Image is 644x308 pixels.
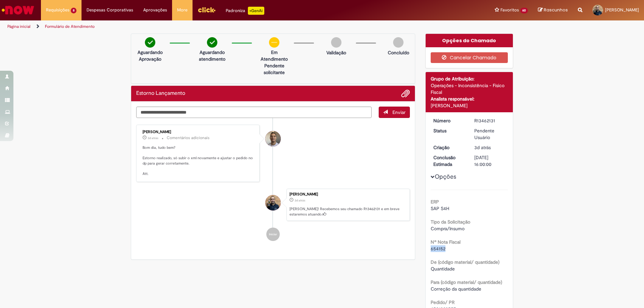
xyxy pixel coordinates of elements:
div: [DATE] 16:00:00 [474,154,505,168]
b: Para (código material/ quantidade) [431,279,502,285]
div: Opções do Chamado [426,34,513,47]
span: Quantidade [431,266,455,272]
span: Enviar [392,109,406,115]
p: [PERSON_NAME]! Recebemos seu chamado R13462131 e em breve estaremos atuando. [289,206,406,217]
p: Validação [326,49,346,56]
p: Concluído [388,49,409,56]
img: img-circle-grey.png [393,37,404,48]
p: Aguardando atendimento [196,49,228,62]
b: ERP [431,199,439,205]
div: Grupo de Atribuição: [431,75,508,82]
button: Cancelar Chamado [431,52,508,63]
span: Despesas Corporativas [87,7,133,13]
p: Aguardando Aprovação [134,49,166,62]
div: R13462131 [474,117,505,124]
p: Bom dia, tudo bem? Estorno realizado, só subir o xml novamente e ajustar o pedido no dp para gera... [143,145,254,177]
b: Nº Nota Fiscal [431,239,461,245]
div: Leonardo Da Costa Rodrigues [265,195,281,210]
div: Operações - Inconsistência - Físico Fiscal [431,82,508,96]
div: [PERSON_NAME] [143,130,254,134]
div: [PERSON_NAME] [289,192,406,196]
span: SAP S4H [431,205,449,211]
ul: Histórico de tíquete [136,118,410,248]
img: check-circle-green.png [207,37,217,48]
h2: Estorno Lançamento Histórico de tíquete [136,90,185,97]
span: 8 [71,8,76,13]
li: Leonardo Da Costa Rodrigues [136,189,410,221]
span: 3d atrás [294,198,305,202]
b: Pedido/ PR [431,299,454,305]
b: De (código material/ quantidade) [431,259,499,265]
a: Rascunhos [538,7,568,13]
span: 3d atrás [148,136,158,140]
img: circle-minus.png [269,37,279,48]
small: Comentários adicionais [167,135,210,141]
span: Favoritos [500,7,519,13]
a: Página inicial [7,24,31,29]
time: 29/08/2025 12:12:37 [474,144,491,150]
a: Formulário de Atendimento [45,24,95,29]
textarea: Digite sua mensagem aqui... [136,107,372,118]
span: 3d atrás [474,144,491,150]
img: click_logo_yellow_360x200.png [198,5,216,15]
span: Correção da quantidade [431,286,481,292]
time: 29/08/2025 16:32:19 [148,136,158,140]
dt: Status [428,127,470,134]
dt: Número [428,117,470,124]
span: [PERSON_NAME] [605,7,639,13]
img: ServiceNow [1,3,35,17]
div: Padroniza [226,7,264,15]
span: Rascunhos [544,7,568,13]
dt: Criação [428,144,470,151]
span: Compra/Insumo [431,226,465,232]
div: Joziano De Jesus Oliveira [265,131,281,146]
button: Adicionar anexos [401,89,410,98]
span: 60 [520,8,528,13]
p: Pendente solicitante [258,62,290,76]
span: More [177,7,187,13]
img: img-circle-grey.png [331,37,341,48]
div: Pendente Usuário [474,127,505,141]
b: Tipo da Solicitação [431,219,470,225]
div: 29/08/2025 12:12:37 [474,144,505,151]
ul: Trilhas de página [5,20,424,33]
button: Enviar [379,107,410,118]
img: check-circle-green.png [145,37,155,48]
dt: Conclusão Estimada [428,154,470,168]
span: Aprovações [143,7,167,13]
span: Requisições [46,7,69,13]
p: +GenAi [248,7,264,15]
div: [PERSON_NAME] [431,102,508,109]
span: 654152 [431,246,445,252]
div: Analista responsável: [431,96,508,102]
time: 29/08/2025 12:12:37 [294,198,305,202]
p: Em Atendimento [258,49,290,62]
